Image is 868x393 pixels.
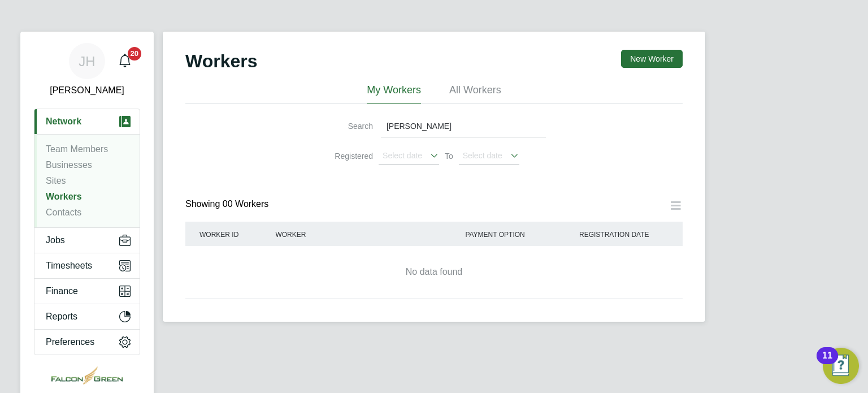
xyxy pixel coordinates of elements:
span: 00 Workers [223,199,269,209]
span: Finance [46,286,78,296]
button: Network [34,109,140,134]
span: 20 [128,47,141,61]
span: Select date [463,151,502,160]
span: Select date [383,151,422,160]
button: Open Resource Center, 11 new notifications [823,348,859,384]
span: John Hearty [34,84,140,97]
a: Team Members [46,144,108,154]
label: Search [322,121,373,131]
button: Timesheets [34,253,140,278]
div: No data found [197,266,671,278]
div: Worker ID [197,222,272,248]
button: Finance [34,279,140,304]
span: Timesheets [46,261,92,271]
label: Registered [322,151,373,161]
span: Reports [46,312,77,322]
li: My Workers [367,84,421,104]
div: Registration Date [576,222,671,248]
button: Reports [34,304,140,329]
span: Network [46,116,81,127]
div: Worker [272,222,462,248]
a: Workers [46,192,82,201]
a: 20 [114,43,136,79]
a: Sites [46,176,66,185]
button: Jobs [34,228,140,253]
span: To [441,149,457,163]
span: JH [79,54,95,68]
button: Preferences [34,330,140,355]
div: Network [34,134,140,227]
span: Preferences [46,337,94,347]
li: All Workers [449,84,501,104]
span: Jobs [46,235,65,245]
img: falcongreen-logo-retina.png [51,366,123,385]
a: Businesses [46,160,92,170]
a: JH[PERSON_NAME] [34,43,140,97]
div: 11 [822,356,832,370]
div: Showing [185,198,271,210]
a: Contacts [46,208,81,217]
div: Payment Option [462,222,576,248]
input: Name, email or phone number [381,115,546,137]
a: Go to home page [34,366,140,385]
button: New Worker [621,50,683,68]
h2: Workers [185,50,257,72]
